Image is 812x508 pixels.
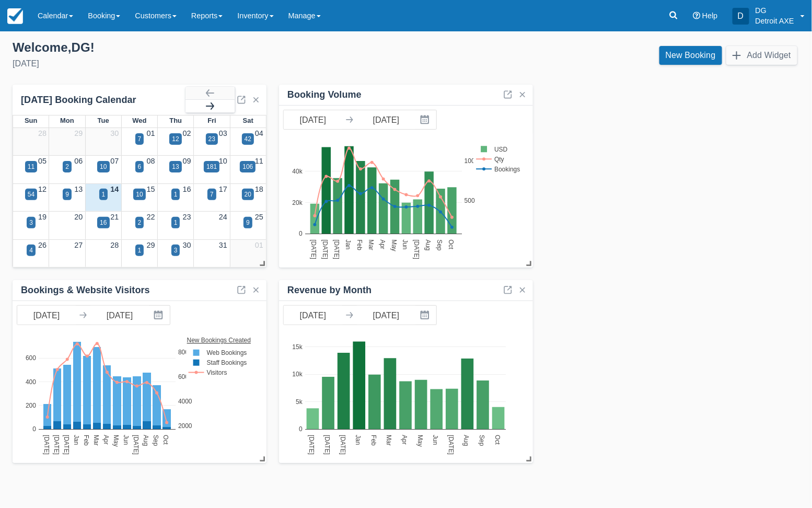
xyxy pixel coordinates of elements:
[98,117,109,124] span: Tue
[110,241,119,249] a: 28
[284,110,342,129] input: Start Date
[174,190,178,199] div: 1
[415,306,436,325] button: Interact with the calendar and add the check-in date for your trip.
[100,218,107,227] div: 16
[733,8,749,25] div: D
[172,162,179,171] div: 13
[38,185,47,193] a: 12
[13,40,398,55] div: Welcome , DG !
[183,213,191,221] a: 23
[102,190,106,199] div: 1
[147,129,155,137] a: 01
[13,57,398,70] div: [DATE]
[255,157,263,165] a: 11
[74,213,83,221] a: 20
[169,117,182,124] span: Thu
[132,117,146,124] span: Wed
[245,190,251,199] div: 20
[245,134,251,144] div: 42
[38,129,47,137] a: 28
[138,134,142,144] div: 7
[702,11,718,20] span: Help
[110,129,119,137] a: 30
[188,337,252,344] text: New Bookings Created
[28,162,34,171] div: 11
[136,190,143,199] div: 10
[110,213,119,221] a: 21
[207,117,216,124] span: Fri
[210,190,214,199] div: 7
[756,5,794,16] p: DG
[357,110,415,129] input: End Date
[17,306,76,325] input: Start Date
[174,218,178,227] div: 1
[138,246,142,255] div: 1
[183,129,191,137] a: 02
[38,241,47,249] a: 26
[357,306,415,325] input: End Date
[147,157,155,165] a: 08
[659,46,722,65] a: New Booking
[138,218,142,227] div: 2
[693,12,700,19] i: Help
[243,117,253,124] span: Sat
[74,185,83,193] a: 13
[219,129,227,137] a: 03
[415,110,436,129] button: Interact with the calendar and add the check-in date for your trip.
[74,241,83,249] a: 27
[206,162,217,171] div: 181
[726,46,797,65] button: Add Widget
[65,190,69,199] div: 9
[38,213,47,221] a: 19
[147,185,155,193] a: 15
[242,162,253,171] div: 106
[219,213,227,221] a: 24
[183,157,191,165] a: 09
[246,218,250,227] div: 9
[38,157,47,165] a: 05
[183,241,191,249] a: 30
[100,162,107,171] div: 10
[284,306,342,325] input: Start Date
[219,241,227,249] a: 31
[172,134,179,144] div: 12
[110,185,119,193] a: 14
[28,190,34,199] div: 54
[147,241,155,249] a: 29
[147,213,155,221] a: 22
[110,157,119,165] a: 07
[29,218,33,227] div: 3
[287,284,372,296] div: Revenue by Month
[90,306,149,325] input: End Date
[255,241,263,249] a: 01
[7,8,23,24] img: checkfront-main-nav-mini-logo.png
[138,162,142,171] div: 6
[255,185,263,193] a: 18
[219,185,227,193] a: 17
[149,306,170,325] button: Interact with the calendar and add the check-in date for your trip.
[25,117,37,124] span: Sun
[65,162,69,171] div: 2
[219,157,227,165] a: 10
[29,246,33,255] div: 4
[74,157,83,165] a: 06
[208,134,215,144] div: 23
[21,94,185,106] div: [DATE] Booking Calendar
[174,246,178,255] div: 3
[287,89,362,101] div: Booking Volume
[60,117,74,124] span: Mon
[183,185,191,193] a: 16
[756,16,794,26] p: Detroit AXE
[21,284,150,296] div: Bookings & Website Visitors
[255,213,263,221] a: 25
[74,129,83,137] a: 29
[255,129,263,137] a: 04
